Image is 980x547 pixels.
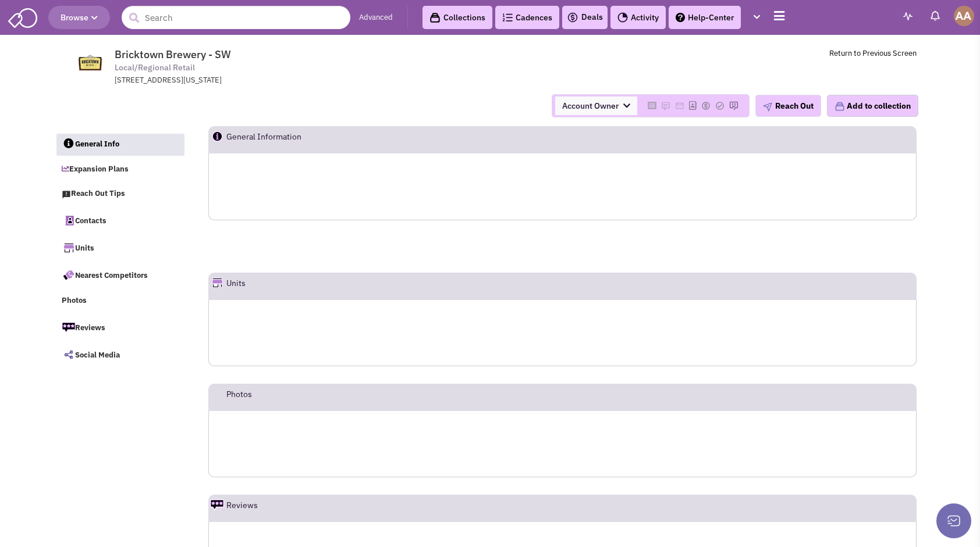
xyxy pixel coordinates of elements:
[763,102,772,112] img: plane.png
[495,6,559,29] a: Cadences
[567,10,603,24] a: Deals
[226,495,258,521] h2: Reviews
[715,101,725,110] img: Please add to your accounts
[429,12,441,23] img: icon-collection-lavender-black.svg
[56,208,184,233] a: Contacts
[115,75,418,86] div: [STREET_ADDRESS][US_STATE]
[226,384,252,410] h2: Photos
[729,101,738,110] img: Please add to your accounts
[567,10,578,24] img: icon-deals.svg
[56,315,184,339] a: Reviews
[675,101,684,110] img: Please add to your accounts
[56,183,184,205] a: Reach Out Tips
[226,127,368,152] h2: General Information
[835,101,845,112] img: icon-collection-lavender.png
[226,273,246,299] h2: Units
[669,6,741,29] a: Help-Center
[827,95,918,117] button: Add to collection
[422,6,492,29] a: Collections
[8,6,37,28] img: SmartAdmin
[48,6,110,29] button: Browse
[555,96,637,115] span: Account Owner
[56,235,184,260] a: Units
[56,134,184,156] a: General Info
[115,48,231,61] span: Bricktown Brewery - SW
[56,342,184,367] a: Social Media
[701,101,711,110] img: Please add to your accounts
[115,62,195,74] span: Local/Regional Retail
[610,6,666,29] a: Activity
[617,12,628,23] img: Activity.png
[755,95,821,117] button: Reach Out
[676,13,685,22] img: help.png
[56,290,184,312] a: Photos
[359,12,393,23] a: Advanced
[829,48,917,58] a: Return to Previous Screen
[122,6,350,29] input: Search
[502,13,513,22] img: Cadences_logo.png
[56,159,184,181] a: Expansion Plans
[56,263,184,287] a: Nearest Competitors
[954,6,974,26] img: Abe Arteaga
[61,12,98,23] span: Browse
[661,101,670,110] img: Please add to your accounts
